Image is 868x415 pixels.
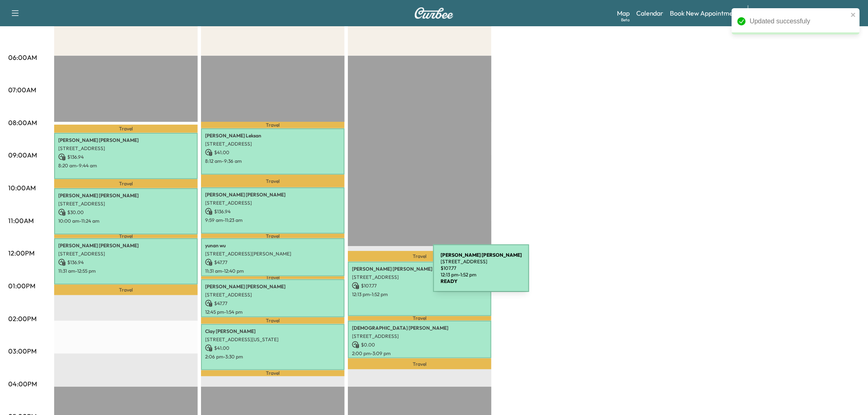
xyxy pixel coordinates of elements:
[205,336,340,343] p: [STREET_ADDRESS][US_STATE]
[352,333,487,340] p: [STREET_ADDRESS]
[201,370,345,376] p: Travel
[58,192,194,199] p: [PERSON_NAME] [PERSON_NAME]
[621,17,630,23] div: Beta
[58,201,194,207] p: [STREET_ADDRESS]
[414,7,454,19] img: Curbee Logo
[352,274,487,280] p: [STREET_ADDRESS]
[441,258,522,265] p: [STREET_ADDRESS]
[205,251,340,257] p: [STREET_ADDRESS][PERSON_NAME]
[205,158,340,164] p: 8:12 am - 9:36 am
[205,192,340,198] p: [PERSON_NAME] [PERSON_NAME]
[201,234,345,238] p: Travel
[205,300,340,307] p: $ 47.77
[58,209,194,216] p: $ 30.00
[8,85,36,95] p: 07:00AM
[201,175,345,187] p: Travel
[54,285,198,295] p: Travel
[352,341,487,349] p: $ 0.00
[205,200,340,206] p: [STREET_ADDRESS]
[58,251,194,257] p: [STREET_ADDRESS]
[8,314,37,324] p: 02:00PM
[750,16,848,26] div: Updated successfuly
[8,118,37,128] p: 08:00AM
[54,235,198,238] p: Travel
[54,179,198,188] p: Travel
[352,282,487,290] p: $ 107.77
[636,8,664,18] a: Calendar
[8,216,34,226] p: 11:00AM
[201,276,345,279] p: Travel
[8,248,34,258] p: 12:00PM
[58,259,194,266] p: $ 136.94
[205,149,340,156] p: $ 41.00
[441,271,522,278] p: 12:13 pm - 1:52 pm
[205,217,340,223] p: 9:59 am - 11:23 am
[201,122,345,128] p: Travel
[8,52,37,62] p: 06:00AM
[205,132,340,139] p: [PERSON_NAME] Leksan
[58,137,194,144] p: [PERSON_NAME] [PERSON_NAME]
[441,252,522,258] b: [PERSON_NAME] [PERSON_NAME]
[348,251,491,262] p: Travel
[205,292,340,298] p: [STREET_ADDRESS]
[58,153,194,161] p: $ 136.94
[205,353,340,360] p: 2:06 pm - 3:30 pm
[205,242,340,249] p: yunan wu
[348,316,491,321] p: Travel
[8,183,36,193] p: 10:00AM
[205,344,340,352] p: $ 41.00
[205,268,340,274] p: 11:31 am - 12:40 pm
[58,242,194,249] p: [PERSON_NAME] [PERSON_NAME]
[205,259,340,266] p: $ 47.77
[58,145,194,152] p: [STREET_ADDRESS]
[58,162,194,169] p: 8:20 am - 9:44 am
[352,266,487,272] p: [PERSON_NAME] [PERSON_NAME]
[201,317,345,324] p: Travel
[617,8,630,18] a: MapBeta
[54,125,198,133] p: Travel
[205,283,340,290] p: [PERSON_NAME] [PERSON_NAME]
[205,328,340,335] p: Clay [PERSON_NAME]
[58,268,194,274] p: 11:31 am - 12:55 pm
[441,265,522,271] p: $ 107.77
[8,281,35,291] p: 01:00PM
[205,141,340,147] p: [STREET_ADDRESS]
[205,309,340,315] p: 12:45 pm - 1:54 pm
[205,208,340,215] p: $ 136.94
[8,379,37,389] p: 04:00PM
[670,8,740,18] a: Book New Appointment
[352,325,487,331] p: [DEMOGRAPHIC_DATA] [PERSON_NAME]
[8,346,37,356] p: 03:00PM
[352,291,487,298] p: 12:13 pm - 1:52 pm
[851,11,857,18] button: close
[441,278,457,284] b: READY
[348,358,491,369] p: Travel
[352,350,487,357] p: 2:00 pm - 3:09 pm
[58,218,194,224] p: 10:00 am - 11:24 am
[8,150,37,160] p: 09:00AM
